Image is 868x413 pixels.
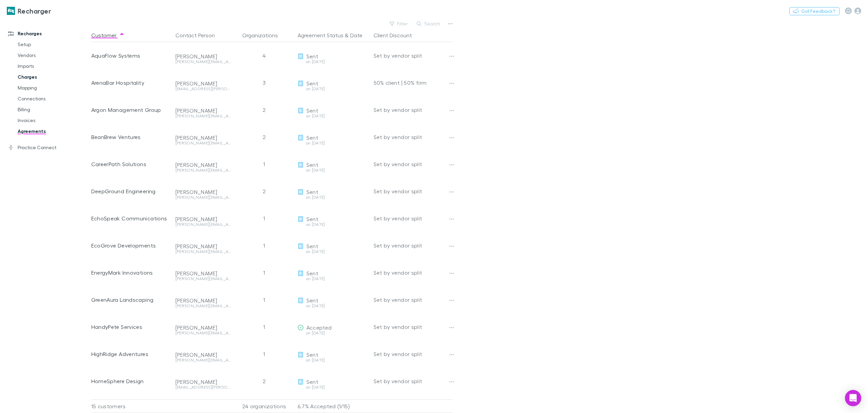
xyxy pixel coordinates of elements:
[306,378,318,385] span: Sent
[175,331,231,335] div: [PERSON_NAME][EMAIL_ADDRESS][PERSON_NAME][DOMAIN_NAME]
[3,3,55,19] a: Recharger
[306,297,318,303] span: Sent
[374,69,452,96] div: 50% client | 50% firm
[175,134,231,141] div: [PERSON_NAME]
[386,20,412,28] button: Filter
[91,232,170,259] div: EcoGrove Developments
[175,60,231,64] div: [PERSON_NAME][EMAIL_ADDRESS][PERSON_NAME][DOMAIN_NAME]
[11,72,95,82] a: Charges
[298,168,368,172] div: on [DATE]
[1,28,95,39] a: Recharges
[413,20,444,28] button: Search
[242,28,286,42] button: Organizations
[91,151,170,178] div: CareerPath Solutions
[175,161,231,168] div: [PERSON_NAME]
[175,141,231,145] div: [PERSON_NAME][EMAIL_ADDRESS][PERSON_NAME][DOMAIN_NAME]
[175,378,231,385] div: [PERSON_NAME]
[298,195,368,199] div: on [DATE]
[91,286,170,313] div: GreenAura Landscaping
[91,313,170,340] div: HandyPete Services
[175,243,231,250] div: [PERSON_NAME]
[91,259,170,286] div: EnergyMark Innovations
[11,104,95,115] a: Billing
[175,80,231,87] div: [PERSON_NAME]
[306,189,318,195] span: Sent
[234,399,295,413] div: 24 organizations
[175,270,231,277] div: [PERSON_NAME]
[11,126,95,137] a: Agreements
[306,107,318,114] span: Sent
[11,93,95,104] a: Connections
[11,115,95,126] a: Invoices
[234,286,295,313] div: 1
[91,69,170,96] div: ArenaBar Hospitality
[175,277,231,281] div: [PERSON_NAME][EMAIL_ADDRESS][PERSON_NAME][DOMAIN_NAME]
[234,178,295,205] div: 2
[11,61,95,72] a: Imports
[298,28,343,42] button: Agreement Status
[91,178,170,205] div: DeepGround Engineering
[91,340,170,368] div: HighRidge Adventures
[91,42,170,69] div: AquaFlow Systems
[234,96,295,123] div: 2
[306,161,318,168] span: Sent
[175,168,231,172] div: [PERSON_NAME][EMAIL_ADDRESS][PERSON_NAME][DOMAIN_NAME]
[789,7,839,15] button: Got Feedback?
[18,7,51,15] h3: Recharger
[175,107,231,114] div: [PERSON_NAME]
[298,250,368,254] div: on [DATE]
[175,28,223,42] button: Contact Person
[306,216,318,222] span: Sent
[91,399,173,413] div: 15 customers
[175,195,231,199] div: [PERSON_NAME][EMAIL_ADDRESS][PERSON_NAME][DOMAIN_NAME]
[298,385,368,389] div: on [DATE]
[175,189,231,195] div: [PERSON_NAME]
[374,205,452,232] div: Set by vendor split
[306,270,318,276] span: Sent
[11,39,95,50] a: Setup
[11,50,95,61] a: Vendors
[374,232,452,259] div: Set by vendor split
[175,351,231,358] div: [PERSON_NAME]
[374,313,452,340] div: Set by vendor split
[175,385,231,389] div: [EMAIL_ADDRESS][PERSON_NAME][DOMAIN_NAME]
[298,304,368,308] div: on [DATE]
[298,141,368,145] div: on [DATE]
[298,114,368,118] div: on [DATE]
[298,60,368,64] div: on [DATE]
[175,114,231,118] div: [PERSON_NAME][EMAIL_ADDRESS][PERSON_NAME][DOMAIN_NAME]
[234,151,295,178] div: 1
[234,42,295,69] div: 4
[175,358,231,362] div: [PERSON_NAME][EMAIL_ADDRESS][PERSON_NAME][DOMAIN_NAME]
[306,351,318,358] span: Sent
[1,142,95,153] a: Practice Connect
[234,232,295,259] div: 1
[350,28,362,42] button: Date
[91,96,170,123] div: Argon Management Group
[298,87,368,91] div: on [DATE]
[374,151,452,178] div: Set by vendor split
[175,216,231,222] div: [PERSON_NAME]
[91,205,170,232] div: EchoSpeak Communications
[11,82,95,93] a: Mapping
[298,28,368,42] div: &
[234,313,295,340] div: 1
[7,7,15,15] img: Recharger's Logo
[374,286,452,313] div: Set by vendor split
[306,243,318,249] span: Sent
[175,297,231,304] div: [PERSON_NAME]
[306,53,318,59] span: Sent
[298,222,368,227] div: on [DATE]
[234,340,295,368] div: 1
[374,96,452,123] div: Set by vendor split
[91,368,170,395] div: HomeSphere Design
[298,277,368,281] div: on [DATE]
[298,331,368,335] div: on [DATE]
[306,134,318,141] span: Sent
[374,42,452,69] div: Set by vendor split
[374,340,452,368] div: Set by vendor split
[234,123,295,151] div: 2
[374,259,452,286] div: Set by vendor split
[374,178,452,205] div: Set by vendor split
[175,324,231,331] div: [PERSON_NAME]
